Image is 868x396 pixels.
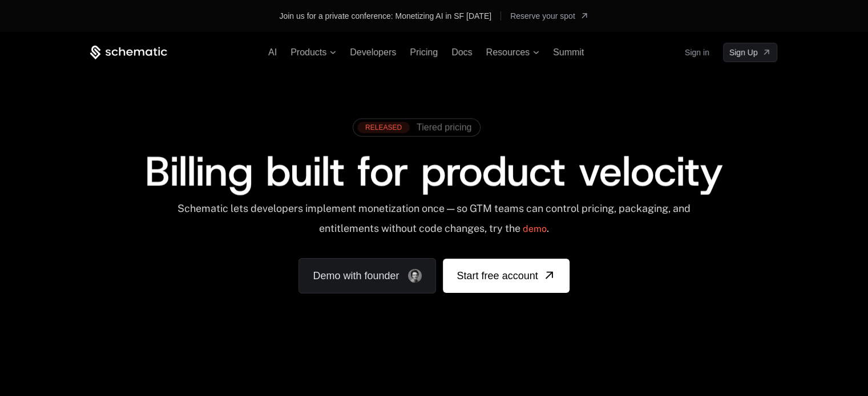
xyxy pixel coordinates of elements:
[523,215,547,243] a: demo
[486,47,530,58] span: Resources
[553,47,584,57] a: Summit
[410,47,438,57] a: Pricing
[279,10,491,22] div: Join us for a private conference: Monetizing AI in SF [DATE]
[268,47,277,57] a: AI
[443,259,569,293] a: [object Object]
[451,47,472,57] a: Docs
[510,10,575,22] span: Reserve your spot
[298,258,436,293] a: Demo with founder, ,[object Object]
[290,47,326,58] span: Products
[723,43,778,62] a: [object Object]
[510,7,589,25] a: [object Object]
[685,43,709,62] a: Sign in
[176,202,692,243] div: Schematic lets developers implement monetization once — so GTM teams can control pricing, packagi...
[408,269,422,283] img: Founder
[417,122,471,132] span: Tiered pricing
[357,122,410,133] div: RELEASED
[357,122,471,133] a: [object Object],[object Object]
[729,47,758,58] span: Sign Up
[350,47,396,57] a: Developers
[145,144,722,199] span: Billing built for product velocity
[457,268,538,284] span: Start free account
